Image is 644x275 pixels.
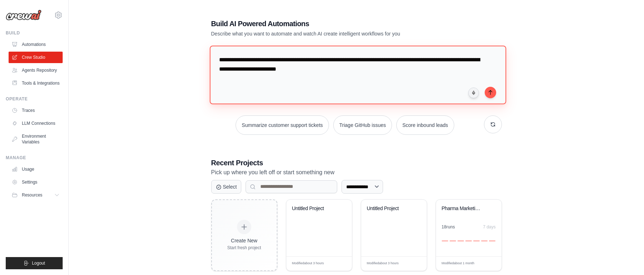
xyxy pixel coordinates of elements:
[442,261,475,266] span: Modified about 1 month
[396,115,454,135] button: Score inbound leads
[9,105,63,116] a: Traces
[211,168,502,177] p: Pick up where you left off or start something new
[484,261,490,266] span: Edit
[9,131,63,148] a: Environment Variables
[481,241,488,241] div: Day 6: 0 executions
[32,260,45,266] span: Logout
[211,30,452,37] p: Describe what you want to automate and watch AI create intelligent workflows for you
[9,77,63,89] a: Tools & Integrations
[9,118,63,129] a: LLM Connections
[6,155,63,161] div: Manage
[9,52,63,63] a: Crew Studio
[335,261,341,266] span: Edit
[6,10,42,20] img: Logo
[442,205,485,212] div: Pharma Marketing MLR Co-pilot (Single Workflow)
[450,241,456,241] div: Day 2: 0 executions
[6,96,63,102] div: Operate
[333,115,392,135] button: Triage GitHub issues
[6,30,63,36] div: Build
[9,65,63,76] a: Agents Repository
[211,180,242,194] button: Select
[457,241,464,241] div: Day 3: 0 executions
[9,163,63,175] a: Usage
[465,241,472,241] div: Day 4: 0 executions
[468,87,479,98] button: Click to speak your automation idea
[211,19,452,29] h1: Build AI Powered Automations
[22,192,42,198] span: Resources
[211,158,502,168] h3: Recent Projects
[473,241,480,241] div: Day 5: 0 executions
[367,261,399,266] span: Modified about 3 hours
[236,115,329,135] button: Summarize customer support tickets
[484,115,502,133] button: Get new suggestions
[227,245,261,251] div: Start fresh project
[483,224,495,230] div: 7 days
[292,261,324,266] span: Modified about 3 hours
[227,237,261,244] div: Create New
[442,224,455,230] div: 18 run s
[9,39,63,50] a: Automations
[292,205,335,212] div: Untitled Project
[410,261,416,266] span: Edit
[9,176,63,188] a: Settings
[9,189,63,201] button: Resources
[6,257,63,269] button: Logout
[367,205,410,212] div: Untitled Project
[489,241,495,241] div: Day 7: 0 executions
[442,241,448,241] div: Day 1: 0 executions
[442,233,496,241] div: Activity over last 7 days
